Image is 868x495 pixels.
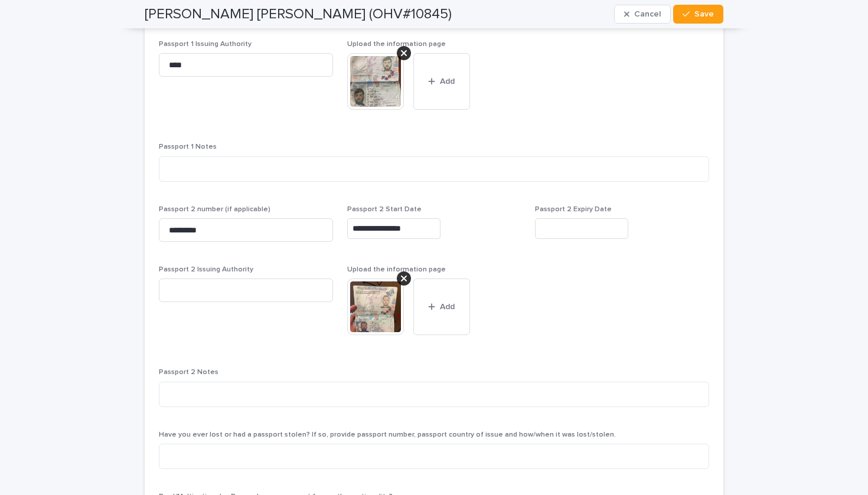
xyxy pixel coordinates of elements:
button: Add [413,278,470,335]
button: Save [673,5,723,24]
span: Passport 2 number (if applicable) [159,206,270,213]
span: Passport 1 Notes [159,143,217,150]
span: Upload the information page [347,41,446,48]
span: Passport 2 Expiry Date [535,206,612,213]
span: Save [694,10,714,18]
button: Cancel [614,5,671,24]
span: Add [440,77,455,86]
span: Passport 2 Notes [159,369,218,376]
span: Cancel [634,10,661,18]
span: Have you ever lost or had a passport stolen? If so, provide passport number, passport country of ... [159,431,616,438]
span: Passport 2 Issuing Authority [159,266,253,273]
span: Passport 2 Start Date [347,206,422,213]
button: Add [413,53,470,110]
span: Upload the information page [347,266,446,273]
span: Passport 1 Issuing Authority [159,41,252,48]
span: Add [440,303,455,311]
h2: [PERSON_NAME] [PERSON_NAME] (OHV#10845) [145,6,452,23]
